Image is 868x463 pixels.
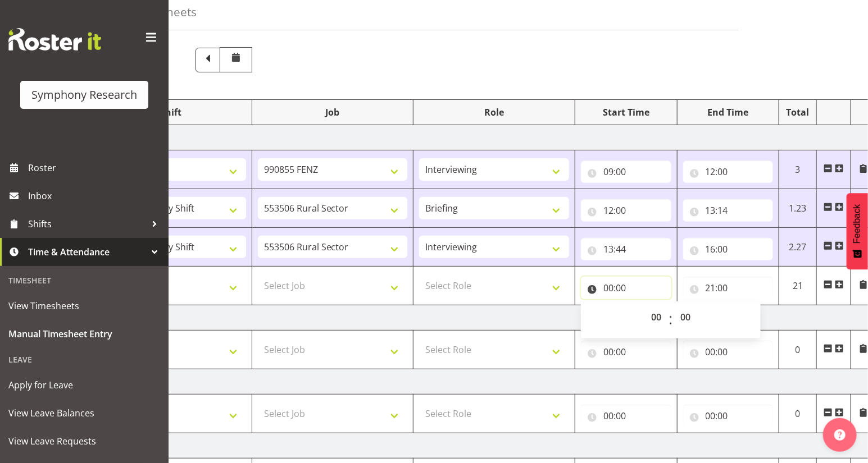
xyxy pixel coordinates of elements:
input: Click to select... [683,341,774,363]
td: 0 [779,395,817,433]
div: End Time [683,106,774,119]
input: Click to select... [581,405,671,427]
input: Click to select... [581,238,671,260]
span: Feedback [852,204,862,244]
div: Timesheet [3,269,166,292]
a: View Timesheets [3,292,166,320]
a: View Leave Balances [3,399,166,427]
div: Role [419,106,569,119]
span: View Timesheets [8,297,160,314]
span: Apply for Leave [8,377,160,393]
a: Apply for Leave [3,371,166,399]
a: View Leave Requests [3,427,166,455]
td: 3 [779,150,817,189]
span: View Leave Requests [8,433,160,450]
input: Click to select... [581,199,671,222]
input: Click to select... [581,341,671,363]
input: Click to select... [581,161,671,183]
button: Feedback - Show survey [847,193,868,269]
td: 2.27 [779,228,817,267]
td: 0 [779,331,817,369]
a: Manual Timesheet Entry [3,320,166,348]
input: Click to select... [683,161,774,183]
div: Symphony Research [31,86,137,103]
input: Click to select... [683,405,774,427]
div: Start Time [581,106,671,119]
input: Click to select... [683,277,774,299]
span: Inbox [28,187,163,204]
span: View Leave Balances [8,405,160,421]
span: : [669,306,673,334]
div: Shift [96,106,246,119]
div: Job [258,106,408,119]
span: Time & Attendance [28,244,146,260]
span: Roster [28,159,163,176]
div: Leave [3,348,166,371]
td: 21 [779,267,817,305]
td: 1.23 [779,189,817,228]
span: Shifts [28,216,146,232]
input: Click to select... [683,238,774,260]
div: Total [785,106,811,119]
input: Click to select... [581,277,671,299]
img: Rosterit website logo [8,28,101,51]
input: Click to select... [683,199,774,222]
img: help-xxl-2.png [834,429,846,441]
span: Manual Timesheet Entry [8,326,160,342]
